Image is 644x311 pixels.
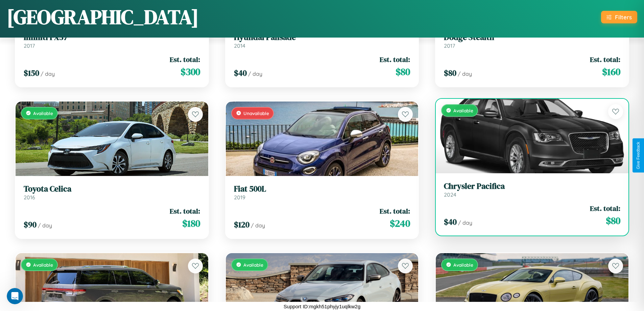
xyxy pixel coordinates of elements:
span: / day [458,70,472,77]
span: 2024 [444,191,456,198]
span: $ 150 [24,67,39,79]
span: / day [251,222,265,229]
span: / day [458,219,472,226]
a: Dodge Stealth2017 [444,32,620,49]
span: 2017 [444,42,455,49]
span: 2019 [234,194,245,201]
span: $ 80 [606,214,620,227]
span: Unavailable [243,110,269,116]
a: Fiat 500L2019 [234,184,410,201]
span: $ 300 [181,65,200,79]
span: Available [33,262,53,268]
a: Hyundai Palisade2014 [234,32,410,49]
div: Give Feedback [636,142,641,169]
span: Available [453,108,473,113]
span: 2014 [234,42,245,49]
span: / day [248,70,262,77]
span: / day [41,70,55,77]
span: $ 80 [396,65,410,79]
span: $ 90 [24,219,37,230]
span: $ 160 [602,65,620,79]
span: $ 40 [234,67,247,79]
span: / day [38,222,52,229]
p: Support ID: mgkh51phyjy1uqlkw2g [284,302,361,311]
h3: Fiat 500L [234,184,410,194]
span: Est. total: [380,54,410,64]
span: $ 180 [182,217,200,230]
span: Est. total: [590,54,620,64]
h3: Dodge Stealth [444,32,620,42]
h3: Toyota Celica [24,184,200,194]
a: Chrysler Pacifica2024 [444,181,620,198]
span: 2016 [24,194,35,201]
span: Available [33,110,53,116]
a: Infiniti FX372017 [24,32,200,49]
h3: Chrysler Pacifica [444,181,620,191]
h3: Infiniti FX37 [24,32,200,42]
span: Est. total: [590,203,620,213]
a: Toyota Celica2016 [24,184,200,201]
iframe: Intercom live chat [7,288,23,304]
span: $ 80 [444,67,456,79]
span: $ 240 [390,217,410,230]
span: Available [243,262,263,268]
span: $ 120 [234,219,249,230]
span: Est. total: [380,206,410,216]
button: Filters [601,11,637,23]
span: Est. total: [170,54,200,64]
h3: Hyundai Palisade [234,32,410,42]
h1: [GEOGRAPHIC_DATA] [7,3,199,31]
span: 2017 [24,42,35,49]
span: Available [453,262,473,268]
span: $ 40 [444,216,457,227]
span: Est. total: [170,206,200,216]
div: Filters [615,14,632,21]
